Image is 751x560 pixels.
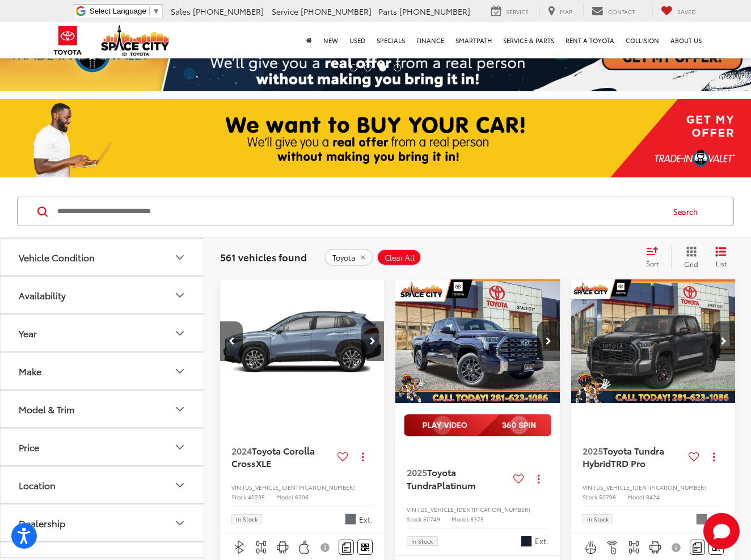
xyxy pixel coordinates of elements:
span: 2025 [407,465,427,478]
span: In Stock [587,516,609,522]
img: Toyota [47,22,89,59]
a: Used [344,22,371,58]
span: Toyota Corolla Cross [231,444,315,469]
a: Contact [583,5,643,18]
img: 4WD/AWD [254,540,268,554]
div: Make [19,366,41,376]
span: XLE [256,456,271,469]
span: Ext. [535,536,549,546]
a: Home [301,22,318,58]
div: Model & Trim [173,402,187,416]
button: AvailabilityAvailability [1,277,205,313]
span: Clear All [385,253,415,262]
img: Comments [342,542,351,552]
span: Model: [276,493,295,501]
button: Toggle Chat Window [703,513,740,549]
img: 2025 Toyota Tundra Hybrid TRD Pro [571,279,736,404]
button: Vehicle ConditionVehicle Condition [1,239,205,275]
span: 40235 [248,493,265,501]
div: Year [19,328,37,338]
button: Actions [353,447,373,467]
span: 8424 [646,493,660,501]
span: ▼ [153,7,160,15]
a: Service [483,5,537,18]
a: Collision [620,22,665,58]
span: Map [560,7,572,16]
a: Map [539,5,581,18]
span: In Stock [236,516,258,522]
button: Next image [361,321,384,361]
span: 50798 [599,493,616,501]
a: 2025Toyota Tundra HybridTRD Pro [583,444,684,470]
button: Search [663,197,714,226]
button: Actions [529,469,549,489]
button: YearYear [1,315,205,351]
button: DealershipDealership [1,504,205,541]
span: Sales [171,6,191,17]
a: 2024Toyota Corolla CrossXLE [231,444,333,470]
span: 561 vehicles found [220,250,307,264]
img: Apple CarPlay [297,540,311,554]
span: 8375 [470,515,484,523]
span: Grid [684,259,698,269]
span: [US_VEHICLE_IDENTIFICATION_NUMBER] [243,483,355,491]
span: Saved [677,7,696,16]
a: Select Language​ [90,7,160,15]
button: Grid View [671,246,707,269]
div: Make [173,364,187,378]
div: Year [173,326,187,340]
a: 2025 Toyota Tundra Hybrid TRD Pro2025 Toyota Tundra Hybrid TRD Pro2025 Toyota Tundra Hybrid TRD P... [571,279,736,403]
span: [US_VEHICLE_IDENTIFICATION_NUMBER] [594,483,706,491]
span: [PHONE_NUMBER] [301,6,372,17]
span: Model: [452,515,470,523]
button: remove Toyota [324,249,373,266]
span: Stock: [583,493,599,501]
span: dropdown dots [713,452,715,461]
button: Comments [339,540,354,555]
span: In Stock [411,538,433,544]
div: Dealership [173,516,187,530]
div: Price [173,440,187,454]
input: Search by Make, Model, or Keyword [56,198,663,225]
span: VIN: [583,483,594,491]
div: 2025 Toyota Tundra Hybrid TRD Pro 0 [571,279,736,403]
i: Window Sticker [361,543,369,552]
img: 2024 Toyota Corolla Cross XLE [220,279,385,404]
span: Platinum [437,478,476,491]
button: Previous image [220,321,243,361]
span: Select Language [90,7,146,15]
div: Vehicle Condition [19,252,95,262]
span: Ext. [359,514,373,525]
span: Toyota Tundra Hybrid [583,444,664,469]
div: Availability [19,290,66,300]
span: [US_VEHICLE_IDENTIFICATION_NUMBER] [418,505,530,514]
a: SmartPath [450,22,497,58]
span: 2025 [583,444,603,457]
button: Next image [712,321,735,361]
span: Sort [646,258,659,268]
div: 2025 Toyota Tundra Platinum 0 [395,279,560,403]
button: Window Sticker [357,540,373,555]
a: About Us [665,22,707,58]
button: Next image [537,321,560,361]
img: Heated Steering Wheel [584,540,598,554]
span: VIN: [407,505,418,514]
span: Bluprint [521,536,532,547]
button: Actions [704,447,724,467]
div: Dealership [19,517,65,528]
div: Vehicle Condition [173,251,187,264]
span: 2024 [231,444,252,457]
span: dropdown dots [362,452,364,461]
button: Clear All [377,249,421,266]
span: Toyota [332,253,356,262]
div: Model & Trim [19,404,74,414]
span: VIN: [231,483,243,491]
svg: Start Chat [703,513,740,549]
span: Contact [608,7,635,16]
span: Model: [627,493,646,501]
button: View Disclaimer [317,536,334,559]
span: List [715,258,727,268]
span: Toyota Tundra [407,465,456,491]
